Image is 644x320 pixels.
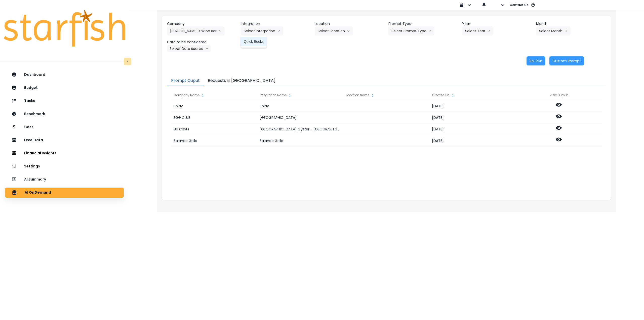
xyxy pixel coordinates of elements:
[429,90,515,100] div: Created On
[487,28,490,33] svg: arrow down line
[429,100,515,112] div: [DATE]
[257,123,343,135] div: [GEOGRAPHIC_DATA] Oyster - [GEOGRAPHIC_DATA]
[24,138,43,142] p: ExcelData
[241,26,283,35] button: Select Integrationarrow down line
[315,21,384,26] header: Location
[5,109,124,119] button: Benchmark
[201,93,205,97] svg: sort
[244,39,264,44] span: Quick Books
[451,93,455,97] svg: sort
[277,28,280,33] svg: arrow down line
[5,188,124,198] button: AI OnDemand
[429,135,515,147] div: [DATE]
[549,56,584,65] button: Custom Prompt
[171,123,257,135] div: 86 Costs
[565,28,568,33] svg: arrow left line
[429,123,515,135] div: [DATE]
[257,112,343,123] div: [GEOGRAPHIC_DATA]
[429,112,515,123] div: [DATE]
[24,73,45,77] p: Dashboard
[462,21,532,26] header: Year
[5,122,124,132] button: Cost
[204,76,279,86] button: Requests in [GEOGRAPHIC_DATA]
[167,26,225,35] button: [PERSON_NAME]'s Wine Bararrow down line
[241,35,267,48] ul: Select Integrationarrow down line
[536,26,571,35] button: Select Montharrow left line
[257,135,343,147] div: Balance Grille
[241,21,310,26] header: Integration
[257,90,343,100] div: Integration Name
[24,125,33,129] p: Cost
[536,21,606,26] header: Month
[206,46,208,51] svg: arrow down line
[371,93,375,97] svg: sort
[24,86,38,90] p: Budget
[24,177,46,182] p: AI Summary
[343,90,429,100] div: Location Name
[516,90,602,100] div: View Output
[5,161,124,171] button: Settings
[388,26,434,35] button: Select Prompt Typearrow down line
[315,26,353,35] button: Select Locationarrow down line
[219,28,222,33] svg: arrow down line
[5,135,124,145] button: ExcelData
[527,56,545,65] button: Re-Run
[288,93,292,97] svg: sort
[388,21,458,26] header: Prompt Type
[25,190,51,195] p: AI OnDemand
[167,76,204,86] button: Prompt Ouput
[5,148,124,158] button: Financial Insights
[5,70,124,80] button: Dashboard
[5,83,124,93] button: Budget
[24,99,35,103] p: Tasks
[24,112,45,116] p: Benchmark
[347,28,350,33] svg: arrow down line
[5,96,124,106] button: Tasks
[171,135,257,147] div: Balance Grille
[5,174,124,185] button: AI Summary
[167,45,211,52] button: Select Data sourcearrow down line
[167,21,237,26] header: Company
[171,90,257,100] div: Company Name
[462,26,493,35] button: Select Yeararrow down line
[167,40,237,45] header: Data to be considered.
[257,100,343,112] div: Bolay
[428,28,431,33] svg: arrow down line
[171,100,257,112] div: Bolay
[171,112,257,123] div: EGG CLUB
